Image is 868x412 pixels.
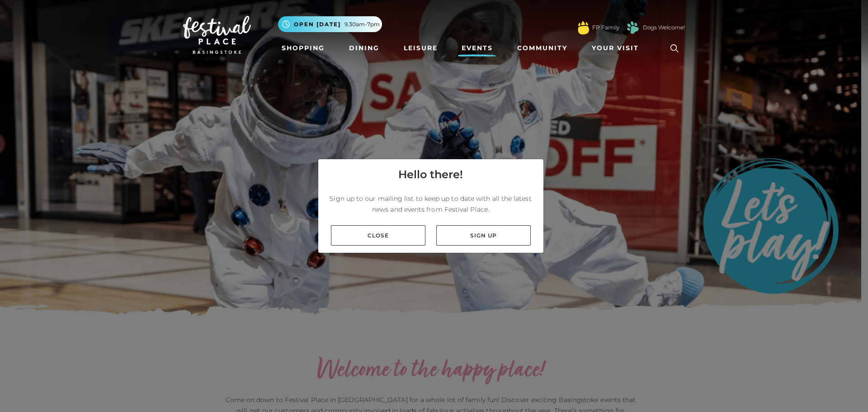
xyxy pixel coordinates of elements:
p: Sign up to our mailing list to keep up to date with all the latest news and events from Festival ... [325,193,536,215]
a: FP Family [592,24,619,32]
a: Close [331,225,425,246]
a: Dogs Welcome! [643,24,685,32]
span: 9.30am-7pm [344,20,380,28]
a: Leisure [400,40,441,57]
a: Community [514,40,571,57]
span: Your Visit [592,43,639,53]
a: Dining [345,40,383,57]
button: Open [DATE] 9.30am-7pm [278,16,382,32]
img: Festival Place Logo [183,16,251,54]
a: Your Visit [588,40,647,57]
a: Sign up [436,225,531,246]
span: Open [DATE] [294,20,341,28]
a: Events [458,40,496,57]
h4: Hello there! [398,166,463,183]
a: Shopping [278,40,328,57]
